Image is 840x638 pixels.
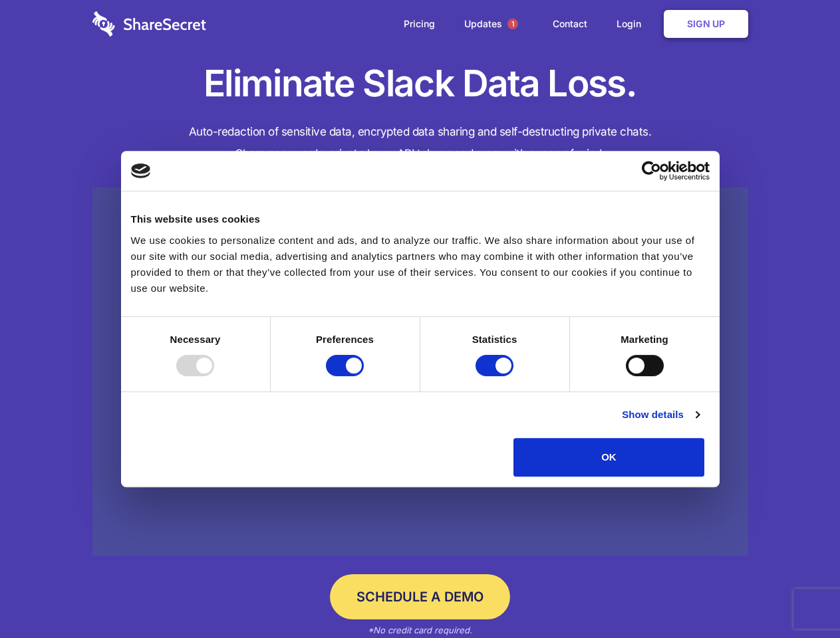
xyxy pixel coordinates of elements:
h1: Eliminate Slack Data Loss. [92,60,748,108]
a: Sign Up [664,10,748,38]
img: logo [131,163,151,178]
em: *No credit card required. [368,625,472,635]
div: We use cookies to personalize content and ads, and to analyze our traffic. We also share informat... [131,233,710,296]
h4: Auto-redaction of sensitive data, encrypted data sharing and self-destructing private chats. Shar... [92,121,748,165]
button: OK [513,438,704,477]
a: Show details [622,407,699,423]
strong: Marketing [621,334,668,345]
a: Usercentrics Cookiebot - opens in a new window [593,161,710,181]
div: This website uses cookies [131,211,710,227]
img: logo-wordmark-white-trans-d4663122ce5f474addd5e946df7df03e33cb6a1c49d2221995e7729f52c070b2.svg [92,11,206,37]
a: Schedule a Demo [330,574,510,619]
strong: Statistics [472,334,517,345]
strong: Necessary [170,334,221,345]
a: Wistia video thumbnail [92,187,748,556]
a: Pricing [390,3,448,45]
a: Contact [539,3,601,45]
strong: Preferences [316,334,374,345]
a: Login [603,3,661,45]
span: 1 [507,19,518,29]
